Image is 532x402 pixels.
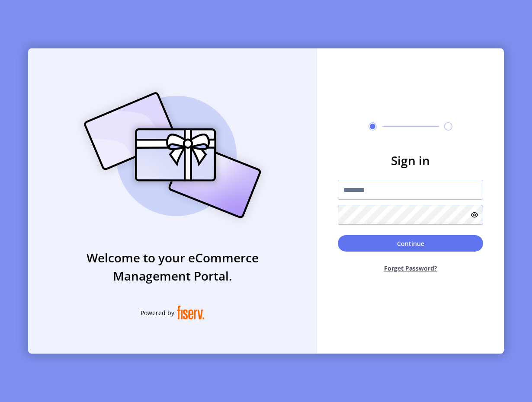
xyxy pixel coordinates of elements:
[71,83,274,228] img: card_Illustration.svg
[338,151,483,169] h3: Sign in
[338,235,483,252] button: Continue
[338,257,483,280] button: Forget Password?
[141,308,174,317] span: Powered by
[28,249,317,285] h3: Welcome to your eCommerce Management Portal.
